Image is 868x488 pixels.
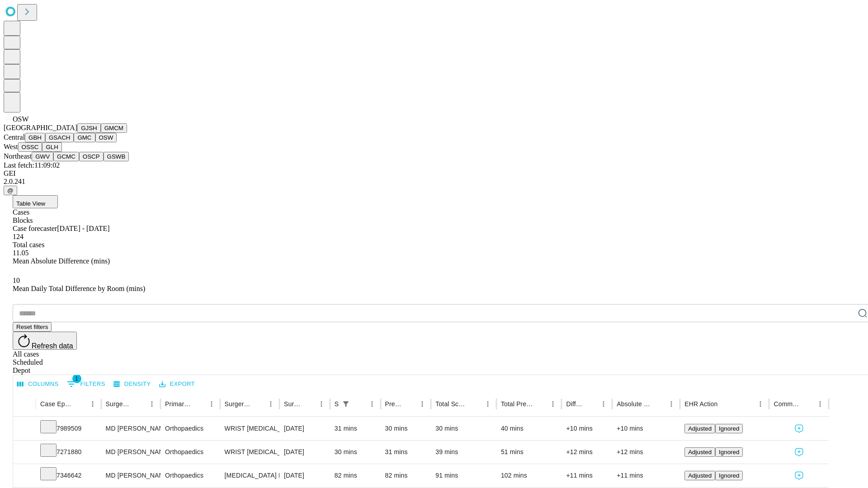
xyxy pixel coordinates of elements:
button: Sort [133,398,146,410]
span: 124 [13,233,24,240]
button: Sort [534,398,547,410]
span: 1 [72,374,81,383]
div: 82 mins [385,464,427,487]
div: +10 mins [566,417,608,440]
button: Sort [403,398,416,410]
div: Primary Service [165,400,191,408]
button: GSACH [45,133,74,142]
div: GEI [4,169,864,178]
span: Mean Daily Total Difference by Room (mins) [13,285,145,292]
button: Expand [18,421,31,437]
div: 31 mins [385,441,427,464]
button: Expand [18,445,31,460]
div: WRIST [MEDICAL_DATA] SURGERY RELEASE TRANSVERSE [MEDICAL_DATA] LIGAMENT [225,417,275,440]
button: Density [111,377,153,391]
span: West [4,143,18,150]
button: Menu [205,398,218,410]
span: Reset filters [16,324,48,330]
button: Ignored [715,471,743,480]
span: Northeast [4,152,32,160]
button: Ignored [715,424,743,433]
button: Adjusted [684,447,715,457]
button: Sort [801,398,814,410]
div: +11 mins [617,464,675,487]
button: Adjusted [684,471,715,480]
button: Sort [302,398,315,410]
button: Show filters [65,377,108,391]
div: Predicted In Room Duration [385,400,403,408]
div: Orthopaedics [165,417,215,440]
button: GMC [74,133,95,142]
span: Case forecaster [13,225,57,232]
button: GBH [25,133,45,142]
div: 30 mins [385,417,427,440]
div: 51 mins [501,441,557,464]
button: GSWB [104,152,129,161]
button: Show filters [340,398,352,410]
div: 39 mins [435,441,492,464]
div: Orthopaedics [165,464,215,487]
button: Menu [597,398,610,410]
div: 102 mins [501,464,557,487]
button: Menu [264,398,277,410]
div: MD [PERSON_NAME] [106,441,156,464]
div: Scheduled In Room Duration [335,400,339,408]
button: Adjusted [684,424,715,433]
span: Adjusted [688,472,712,479]
span: Adjusted [688,425,712,432]
button: Refresh data [13,332,77,350]
button: Sort [585,398,597,410]
div: [DATE] [284,441,325,464]
button: Menu [665,398,678,410]
span: Last fetch: 11:09:02 [4,161,60,169]
button: Reset filters [13,322,52,332]
button: Sort [252,398,264,410]
button: GMCM [101,123,127,133]
button: Menu [86,398,99,410]
div: [MEDICAL_DATA] INTERPOSITION [MEDICAL_DATA] JOINTS [225,464,275,487]
div: Total Predicted Duration [501,400,533,408]
button: Sort [718,398,731,410]
span: Adjusted [688,449,712,455]
div: +12 mins [566,441,608,464]
button: Menu [814,398,826,410]
div: Case Epic Id [40,400,73,408]
button: Menu [366,398,378,410]
div: [DATE] [284,417,325,440]
div: 7271880 [40,441,97,464]
span: Ignored [719,472,739,479]
button: Sort [74,398,86,410]
button: Ignored [715,447,743,457]
div: 82 mins [335,464,376,487]
button: Sort [652,398,665,410]
div: Difference [566,400,584,408]
div: 7346642 [40,464,97,487]
div: 31 mins [335,417,376,440]
button: GLH [42,142,61,152]
div: Orthopaedics [165,441,215,464]
button: OSW [95,133,117,142]
div: 7989509 [40,417,97,440]
button: Select columns [15,377,61,391]
button: Menu [416,398,429,410]
div: [DATE] [284,464,325,487]
div: +11 mins [566,464,608,487]
div: +12 mins [617,441,675,464]
button: GJSH [77,123,101,133]
button: Menu [146,398,158,410]
span: [DATE] - [DATE] [57,225,109,232]
button: Export [157,377,197,391]
button: OSSC [18,142,42,152]
span: 10 [13,277,20,284]
span: @ [7,187,14,194]
div: Absolute Difference [617,400,651,408]
span: [GEOGRAPHIC_DATA] [4,124,77,131]
div: MD [PERSON_NAME] [106,464,156,487]
div: Surgery Date [284,400,302,408]
button: Menu [754,398,767,410]
span: Table View [16,200,45,207]
span: Ignored [719,425,739,432]
div: 91 mins [435,464,492,487]
button: Table View [13,195,58,208]
span: Ignored [719,449,739,455]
